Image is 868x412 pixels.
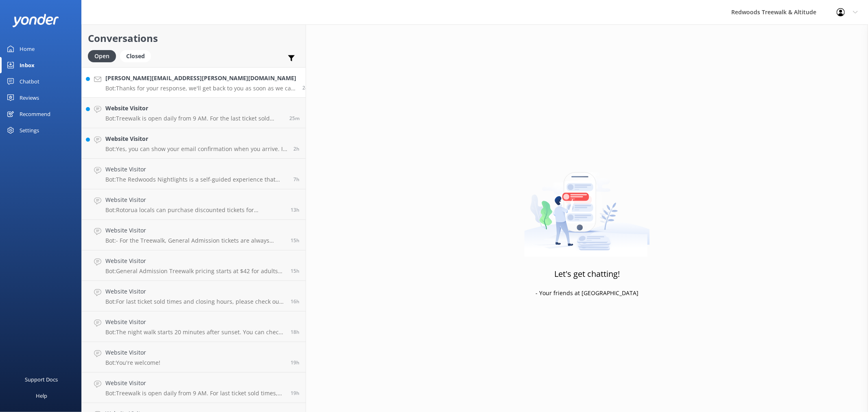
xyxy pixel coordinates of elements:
p: Bot: For last ticket sold times and closing hours, please check our website FAQs at [URL][DOMAIN_... [105,298,284,305]
a: Website VisitorBot:Yes, you can show your email confirmation when you arrive. If you have any que... [82,128,306,159]
a: Website VisitorBot:The night walk starts 20 minutes after sunset. You can check the exact sunset ... [82,311,306,342]
div: Reviews [20,90,39,106]
h4: Website Visitor [105,195,284,204]
a: Website VisitorBot:Treewalk is open daily from 9 AM. For last ticket sold times, please check our... [82,373,306,403]
p: Bot: Thanks for your response, we'll get back to you as soon as we can during opening hours. [105,85,296,92]
h4: Website Visitor [105,165,287,174]
h4: Website Visitor [105,226,284,235]
p: Bot: Treewalk is open daily from 9 AM. For last ticket sold times, please check our website FAQs ... [105,390,284,397]
h4: Website Visitor [105,104,283,113]
span: Aug 21 2025 12:05pm (UTC +12:00) Pacific/Auckland [302,84,313,91]
h4: Website Visitor [105,318,284,327]
h2: Conversations [88,31,300,46]
span: Aug 20 2025 09:26pm (UTC +12:00) Pacific/Auckland [291,237,300,244]
span: Aug 20 2025 06:22pm (UTC +12:00) Pacific/Auckland [291,329,300,335]
span: Aug 20 2025 05:20pm (UTC +12:00) Pacific/Auckland [291,359,300,366]
a: Website VisitorBot:The Redwoods Nightlights is a self-guided experience that takes approximately ... [82,159,306,189]
p: Bot: Yes, you can show your email confirmation when you arrive. If you have any questions or need... [105,145,287,153]
p: Bot: You're welcome! [105,359,160,366]
p: Bot: The night walk starts 20 minutes after sunset. You can check the exact sunset times at [DOMA... [105,329,284,336]
a: Closed [120,51,155,60]
a: Website VisitorBot:For last ticket sold times and closing hours, please check our website FAQs at... [82,281,306,311]
div: Support Docs [25,371,58,388]
div: Closed [120,50,151,62]
h4: Website Visitor [105,348,160,357]
p: Bot: Rotorua locals can purchase discounted tickets for themselves, but not for others. A General... [105,206,284,214]
a: Website VisitorBot:General Admission Treewalk pricing starts at $42 for adults (16+ years) and $2... [82,250,306,281]
a: Open [88,51,120,60]
div: Recommend [20,106,50,122]
a: Website VisitorBot:Rotorua locals can purchase discounted tickets for themselves, but not for oth... [82,189,306,220]
p: Bot: The Redwoods Nightlights is a self-guided experience that takes approximately 30-40 minutes ... [105,176,287,183]
div: Help [36,388,47,404]
a: [PERSON_NAME][EMAIL_ADDRESS][PERSON_NAME][DOMAIN_NAME]Bot:Thanks for your response, we'll get bac... [82,67,306,98]
h4: Website Visitor [105,256,284,265]
span: Aug 21 2025 12:05pm (UTC +12:00) Pacific/Auckland [289,115,300,122]
h4: Website Visitor [105,287,284,296]
img: yonder-white-logo.png [12,14,59,27]
p: Bot: Treewalk is open daily from 9 AM. For the last ticket sold times, please check our website F... [105,115,283,122]
a: Website VisitorBot:You're welcome!19h [82,342,306,373]
h4: Website Visitor [105,379,284,388]
span: Aug 21 2025 05:13am (UTC +12:00) Pacific/Auckland [293,176,300,183]
span: Aug 21 2025 10:07am (UTC +12:00) Pacific/Auckland [293,145,300,152]
a: Website VisitorBot:- For the Treewalk, General Admission tickets are always available online and ... [82,220,306,250]
span: Aug 20 2025 10:55pm (UTC +12:00) Pacific/Auckland [291,206,300,213]
div: Inbox [20,57,35,73]
p: Bot: General Admission Treewalk pricing starts at $42 for adults (16+ years) and $26 for children... [105,267,284,275]
p: Bot: - For the Treewalk, General Admission tickets are always available online and onsite. - For ... [105,237,284,244]
div: Settings [20,122,39,138]
p: - Your friends at [GEOGRAPHIC_DATA] [536,289,638,298]
a: Website VisitorBot:Treewalk is open daily from 9 AM. For the last ticket sold times, please check... [82,98,306,128]
h4: [PERSON_NAME][EMAIL_ADDRESS][PERSON_NAME][DOMAIN_NAME] [105,74,296,83]
div: Home [20,41,35,57]
div: Open [88,50,116,62]
h4: Website Visitor [105,134,287,143]
img: artwork of a man stealing a conversation from at giant smartphone [524,155,650,257]
div: Chatbot [20,73,39,90]
span: Aug 20 2025 04:44pm (UTC +12:00) Pacific/Auckland [291,390,300,397]
span: Aug 20 2025 08:28pm (UTC +12:00) Pacific/Auckland [291,298,300,305]
h3: Let's get chatting! [554,267,620,281]
span: Aug 20 2025 09:12pm (UTC +12:00) Pacific/Auckland [291,267,300,274]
